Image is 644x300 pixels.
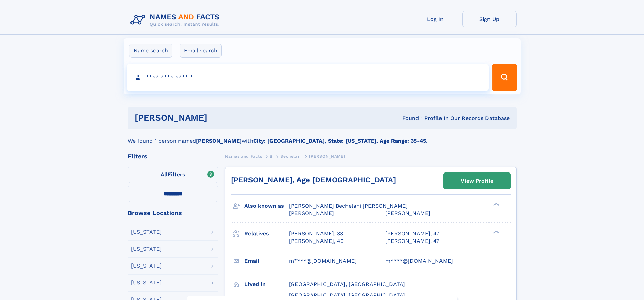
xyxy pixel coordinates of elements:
[253,138,426,144] b: City: [GEOGRAPHIC_DATA], State: [US_STATE], Age Range: 35-45
[196,138,242,144] b: [PERSON_NAME]
[128,129,517,145] div: We found 1 person named with .
[289,210,334,216] span: [PERSON_NAME]
[492,202,500,207] div: ❯
[244,200,289,212] h3: Also known as
[270,152,273,160] a: B
[180,44,222,58] label: Email search
[492,64,517,91] button: Search Button
[289,203,408,209] span: [PERSON_NAME] Bechelani [PERSON_NAME]
[127,64,489,91] input: search input
[128,167,218,183] label: Filters
[385,237,439,245] a: [PERSON_NAME], 47
[385,210,430,216] span: [PERSON_NAME]
[231,176,396,184] a: [PERSON_NAME], Age [DEMOGRAPHIC_DATA]
[128,11,225,29] img: Logo Names and Facts
[131,263,162,269] div: [US_STATE]
[461,173,493,189] div: View Profile
[270,154,273,159] span: B
[289,281,405,287] span: [GEOGRAPHIC_DATA], [GEOGRAPHIC_DATA]
[135,114,305,122] h1: [PERSON_NAME]
[289,230,343,237] a: [PERSON_NAME], 33
[309,154,345,159] span: [PERSON_NAME]
[131,280,162,285] div: [US_STATE]
[161,171,168,178] span: All
[244,279,289,290] h3: Lived in
[289,292,405,298] span: [GEOGRAPHIC_DATA], [GEOGRAPHIC_DATA]
[128,153,218,159] div: Filters
[244,228,289,239] h3: Relatives
[244,255,289,267] h3: Email
[289,237,344,245] a: [PERSON_NAME], 40
[128,210,218,216] div: Browse Locations
[385,230,439,237] a: [PERSON_NAME], 47
[462,11,517,27] a: Sign Up
[492,230,500,234] div: ❯
[280,154,301,159] span: Bechelani
[131,246,162,252] div: [US_STATE]
[408,11,462,27] a: Log In
[305,115,510,122] div: Found 1 Profile In Our Records Database
[225,152,262,160] a: Names and Facts
[129,44,172,58] label: Name search
[280,152,301,160] a: Bechelani
[131,229,162,235] div: [US_STATE]
[444,173,510,189] a: View Profile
